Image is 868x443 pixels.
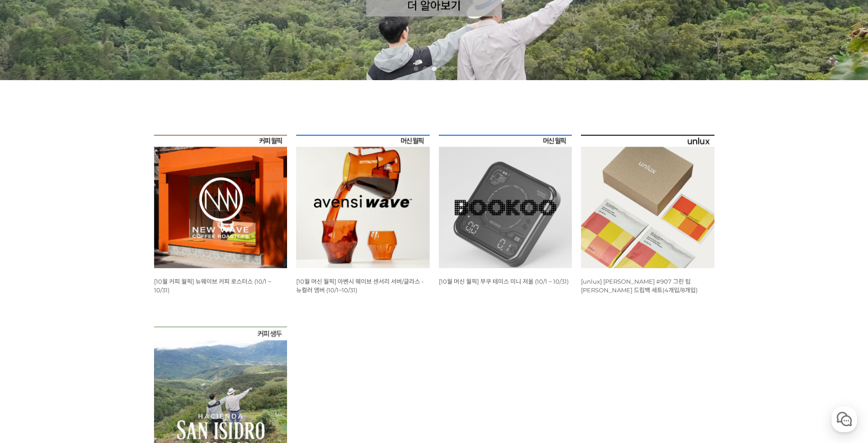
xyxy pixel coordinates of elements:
[29,302,34,310] span: 홈
[432,66,437,71] a: 3
[581,135,714,268] img: [unlux] 파나마 잰슨 #907 그린 팁 게이샤 워시드 드립백 세트(4개입/8개입)
[296,278,424,294] a: [10월 머신 월픽] 아벤시 웨이브 센서리 서버/글라스 - 뉴컬러 앰버 (10/1~10/31)
[581,278,698,294] a: [unlux] [PERSON_NAME] #907 그린 팁 [PERSON_NAME] 드립백 세트(4개입/8개입)
[60,289,118,311] a: 대화
[141,302,152,310] span: 설정
[118,289,175,311] a: 설정
[439,135,572,268] img: [10월 머신 월픽] 부쿠 테미스 미니 저울 (10/1 ~ 10/31)
[423,66,427,71] a: 2
[450,66,455,71] a: 5
[441,66,446,71] a: 4
[296,135,430,268] img: [10월 머신 월픽] 아벤시 웨이브 센서리 서버/글라스 - 뉴컬러 앰버 (10/1~10/31)
[3,289,60,311] a: 홈
[154,135,288,268] img: [10월 커피 월픽] 뉴웨이브 커피 로스터스 (10/1 ~ 10/31)
[414,66,418,71] a: 1
[439,278,569,285] a: [10월 머신 월픽] 부쿠 테미스 미니 저울 (10/1 ~ 10/31)
[83,303,94,310] span: 대화
[154,278,271,294] a: [10월 커피 월픽] 뉴웨이브 커피 로스터스 (10/1 ~ 10/31)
